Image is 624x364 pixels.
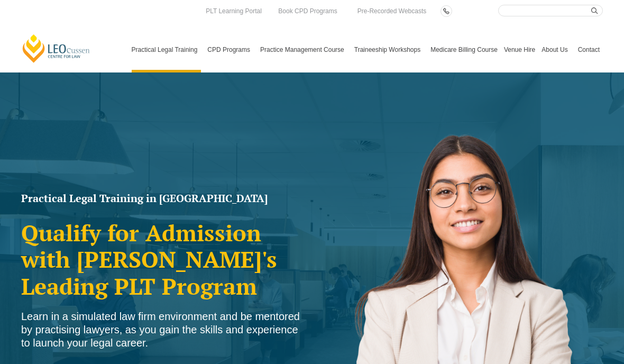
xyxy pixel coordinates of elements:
[501,27,538,72] a: Venue Hire
[538,27,574,72] a: About Us
[276,5,339,17] a: Book CPD Programs
[257,27,351,72] a: Practice Management Course
[21,220,307,299] h2: Qualify for Admission with [PERSON_NAME]'s Leading PLT Program
[204,27,257,72] a: CPD Programs
[129,27,205,72] a: Practical Legal Training
[355,5,429,17] a: Pre-Recorded Webcasts
[21,310,307,350] div: Learn in a simulated law firm environment and be mentored by practising lawyers, as you gain the ...
[203,5,264,17] a: PLT Learning Portal
[21,33,91,63] a: [PERSON_NAME] Centre for Law
[427,27,501,72] a: Medicare Billing Course
[21,193,307,204] h1: Practical Legal Training in [GEOGRAPHIC_DATA]
[351,27,427,72] a: Traineeship Workshops
[575,27,603,72] a: Contact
